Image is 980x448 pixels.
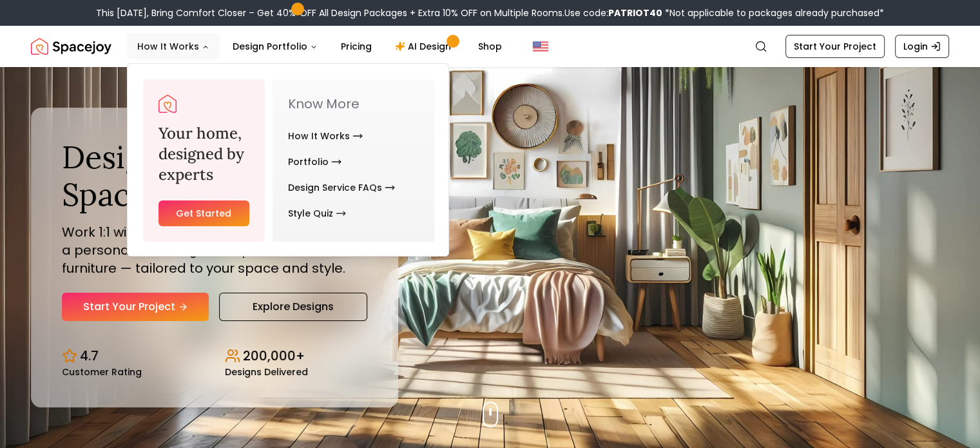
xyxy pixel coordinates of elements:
h3: Your home, designed by experts [159,123,249,185]
a: Spacejoy [31,34,111,59]
a: AI Design [385,34,465,59]
a: Start Your Project [62,293,209,321]
img: Spacejoy Logo [159,95,177,113]
nav: Main [127,34,512,59]
p: 200,000+ [243,347,305,365]
p: Know More [288,95,419,113]
p: 4.7 [80,347,99,365]
a: Login [895,35,949,58]
a: Pricing [331,34,382,59]
span: Use code: [564,6,662,19]
img: United States [533,39,548,54]
h1: Design Your Dream Space Online [62,139,367,213]
button: How It Works [127,34,220,59]
p: Work 1:1 with expert interior designers to create a personalized design, complete with curated fu... [62,223,367,277]
small: Designs Delivered [225,367,308,376]
a: Style Quiz [288,200,346,226]
div: This [DATE], Bring Comfort Closer – Get 40% OFF All Design Packages + Extra 10% OFF on Multiple R... [96,6,884,19]
a: How It Works [288,123,363,149]
button: Design Portfolio [222,34,328,59]
div: Design stats [62,336,367,376]
a: Portfolio [288,149,341,175]
span: *Not applicable to packages already purchased* [662,6,884,19]
div: How It Works [128,64,450,257]
img: Spacejoy Logo [31,34,111,59]
a: Get Started [159,200,249,226]
a: Spacejoy [159,95,177,113]
small: Customer Rating [62,367,142,376]
a: Shop [468,34,512,59]
a: Design Service FAQs [288,175,395,200]
b: PATRIOT40 [608,6,662,19]
nav: Global [31,26,949,67]
a: Explore Designs [219,293,367,321]
a: Start Your Project [785,35,885,58]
